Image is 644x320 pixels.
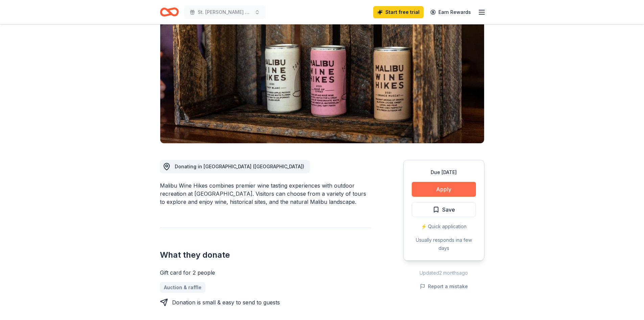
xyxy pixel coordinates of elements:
div: Gift card for 2 people [160,269,371,277]
a: Home [160,4,179,20]
a: Earn Rewards [426,6,475,18]
span: Donating in [GEOGRAPHIC_DATA] ([GEOGRAPHIC_DATA]) [175,164,304,169]
span: Save [442,205,455,214]
h2: What they donate [160,250,371,260]
button: Save [412,202,476,217]
div: Due [DATE] [412,168,476,176]
div: ⚡️ Quick application [412,222,476,231]
button: Report a mistake [420,282,468,291]
div: Updated 2 months ago [403,269,484,277]
button: Apply [412,182,476,197]
a: Start free trial [373,6,424,18]
div: Malibu Wine Hikes combines premier wine tasting experiences with outdoor recreation at [GEOGRAPHI... [160,182,371,206]
img: Image for Malibu Wine Hikes [160,14,484,143]
button: St. [PERSON_NAME] of Siena Fall Festival Silent Auction [184,5,265,19]
span: St. [PERSON_NAME] of Siena Fall Festival Silent Auction [198,8,252,16]
a: Auction & raffle [160,282,206,293]
div: Usually responds in a few days [412,236,476,252]
div: Donation is small & easy to send to guests [172,298,280,306]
